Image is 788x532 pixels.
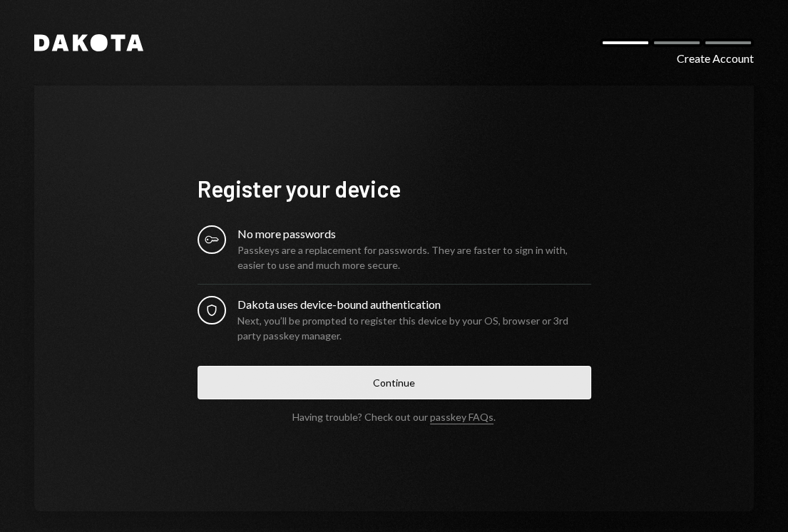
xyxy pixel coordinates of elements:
div: Dakota uses device-bound authentication [237,296,591,313]
div: Passkeys are a replacement for passwords. They are faster to sign in with, easier to use and much... [237,242,591,272]
div: Create Account [677,50,754,67]
a: passkey FAQs [430,411,493,424]
h1: Register your device [198,174,591,203]
div: Having trouble? Check out our . [292,411,496,423]
button: Continue [198,366,591,399]
div: No more passwords [237,225,591,242]
div: Next, you’ll be prompted to register this device by your OS, browser or 3rd party passkey manager. [237,313,591,343]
